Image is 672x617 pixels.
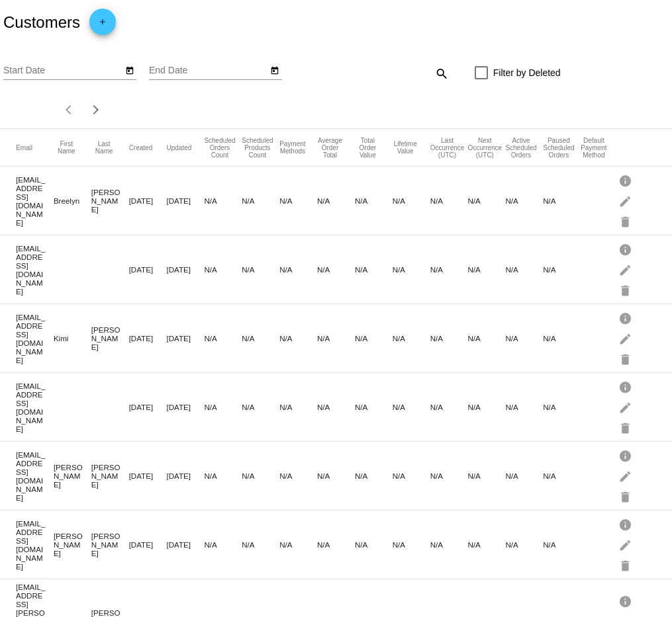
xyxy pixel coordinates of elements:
[355,193,393,208] mat-cell: N/A
[279,193,317,208] mat-cell: N/A
[355,262,393,277] mat-cell: N/A
[505,137,536,159] button: Change sorting for ActiveScheduledOrdersCount
[618,239,634,259] mat-icon: info
[129,193,167,208] mat-cell: [DATE]
[279,399,317,415] mat-cell: N/A
[279,140,305,155] button: Change sorting for PaymentMethodsCount
[317,468,355,483] mat-cell: N/A
[618,259,634,280] mat-icon: edit
[129,468,167,483] mat-cell: [DATE]
[167,331,205,346] mat-cell: [DATE]
[618,514,634,534] mat-icon: info
[505,193,543,208] mat-cell: N/A
[433,63,449,83] mat-icon: search
[167,144,192,151] button: Change sorting for UpdatedUtc
[543,537,581,552] mat-cell: N/A
[430,468,468,483] mat-cell: N/A
[468,468,506,483] mat-cell: N/A
[618,534,634,555] mat-icon: edit
[317,399,355,415] mat-cell: N/A
[618,486,634,507] mat-icon: delete
[242,468,279,483] mat-cell: N/A
[167,262,205,277] mat-cell: [DATE]
[91,322,129,354] mat-cell: [PERSON_NAME]
[543,137,574,159] button: Change sorting for PausedScheduledOrdersCount
[355,468,393,483] mat-cell: N/A
[393,468,430,483] mat-cell: N/A
[204,137,235,159] button: Change sorting for TotalScheduledOrdersCount
[393,262,430,277] mat-cell: N/A
[16,172,54,230] mat-cell: [EMAIL_ADDRESS][DOMAIN_NAME]
[242,137,273,159] button: Change sorting for TotalProductsScheduledCount
[242,331,279,346] mat-cell: N/A
[543,193,581,208] mat-cell: N/A
[122,63,136,77] button: Open calendar
[430,193,468,208] mat-cell: N/A
[505,468,543,483] mat-cell: N/A
[95,17,111,33] mat-icon: add
[54,193,91,208] mat-cell: Breelyn
[393,399,430,415] mat-cell: N/A
[355,137,381,159] button: Change sorting for TotalScheduledOrderValue
[493,65,561,81] span: Filter by Deleted
[618,555,634,575] mat-icon: delete
[355,331,393,346] mat-cell: N/A
[468,262,506,277] mat-cell: N/A
[279,537,317,552] mat-cell: N/A
[16,241,54,299] mat-cell: [EMAIL_ADDRESS][DOMAIN_NAME]
[16,378,54,436] mat-cell: [EMAIL_ADDRESS][DOMAIN_NAME]
[91,460,129,492] mat-cell: [PERSON_NAME]
[91,528,129,561] mat-cell: [PERSON_NAME]
[618,417,634,438] mat-icon: delete
[129,399,167,415] mat-cell: [DATE]
[204,468,242,483] mat-cell: N/A
[242,193,279,208] mat-cell: N/A
[618,445,634,466] mat-icon: info
[204,331,242,346] mat-cell: N/A
[618,328,634,349] mat-icon: edit
[468,331,506,346] mat-cell: N/A
[3,65,122,76] input: Start Date
[505,262,543,277] mat-cell: N/A
[129,331,167,346] mat-cell: [DATE]
[618,591,634,611] mat-icon: info
[543,331,581,346] mat-cell: N/A
[581,137,606,159] button: Change sorting for DefaultPaymentMethod
[618,376,634,397] mat-icon: info
[618,211,634,231] mat-icon: delete
[204,399,242,415] mat-cell: N/A
[54,331,91,346] mat-cell: Kimi
[242,262,279,277] mat-cell: N/A
[167,193,205,208] mat-cell: [DATE]
[468,537,506,552] mat-cell: N/A
[317,331,355,346] mat-cell: N/A
[279,331,317,346] mat-cell: N/A
[430,262,468,277] mat-cell: N/A
[430,137,465,159] button: Change sorting for LastScheduledOrderOccurrenceUtc
[91,185,129,217] mat-cell: [PERSON_NAME]
[167,399,205,415] mat-cell: [DATE]
[56,97,83,123] button: Previous page
[543,262,581,277] mat-cell: N/A
[242,537,279,552] mat-cell: N/A
[505,331,543,346] mat-cell: N/A
[317,262,355,277] mat-cell: N/A
[430,399,468,415] mat-cell: N/A
[393,537,430,552] mat-cell: N/A
[204,537,242,552] mat-cell: N/A
[618,280,634,300] mat-icon: delete
[468,137,503,159] button: Change sorting for NextScheduledOrderOccurrenceUtc
[430,537,468,552] mat-cell: N/A
[355,537,393,552] mat-cell: N/A
[3,13,80,32] h2: Customers
[355,399,393,415] mat-cell: N/A
[167,537,205,552] mat-cell: [DATE]
[279,468,317,483] mat-cell: N/A
[16,516,54,574] mat-cell: [EMAIL_ADDRESS][DOMAIN_NAME]
[468,193,506,208] mat-cell: N/A
[618,190,634,211] mat-icon: edit
[54,460,91,492] mat-cell: [PERSON_NAME]
[242,399,279,415] mat-cell: N/A
[91,140,117,155] button: Change sorting for LastName
[317,193,355,208] mat-cell: N/A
